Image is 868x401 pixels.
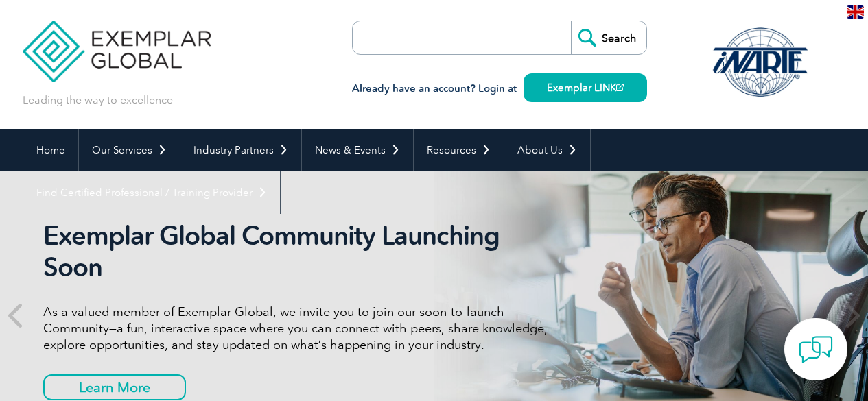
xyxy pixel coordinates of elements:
a: Find Certified Professional / Training Provider [23,171,280,214]
a: Learn More [43,374,186,400]
img: contact-chat.png [799,332,833,367]
a: About Us [504,129,590,171]
a: Industry Partners [180,129,301,171]
p: As a valued member of Exemplar Global, we invite you to join our soon-to-launch Community—a fun, ... [43,304,558,353]
a: Resources [414,129,504,171]
a: News & Events [302,129,413,171]
p: Leading the way to excellence [23,93,173,108]
h3: Already have an account? Login at [352,80,647,97]
a: Home [23,129,78,171]
input: Search [571,21,646,54]
img: en [847,5,864,19]
a: Exemplar LINK [524,73,647,102]
h2: Exemplar Global Community Launching Soon [43,220,558,283]
img: open_square.png [616,84,624,91]
a: Our Services [79,129,180,171]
